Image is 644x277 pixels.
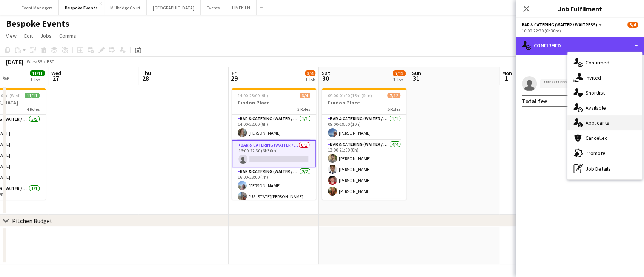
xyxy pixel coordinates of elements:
span: 3/4 [627,22,638,28]
app-card-role: Bar & Catering (Waiter / waitress)4/413:00-21:00 (8h)[PERSON_NAME][PERSON_NAME][PERSON_NAME][PERS... [322,140,406,199]
div: [DATE] [6,58,23,66]
button: Events [201,0,226,15]
app-card-role: Bar & Catering (Waiter / waitress)2/216:00-23:00 (7h)[PERSON_NAME][US_STATE][PERSON_NAME] [232,167,316,204]
span: 11/11 [25,93,40,98]
h3: Job Fulfilment [516,4,644,14]
app-job-card: 09:00-01:00 (16h) (Sun)7/12Findon Place5 RolesBar & Catering (Waiter / waitress)1/109:00-19:00 (1... [322,88,406,200]
h1: Bespoke Events [6,18,69,29]
span: 11/11 [30,70,45,76]
span: 09:00-01:00 (16h) (Sun) [328,93,372,98]
span: Comms [59,32,76,39]
span: Thu [141,70,151,77]
span: 1 [501,74,512,83]
button: LIMEKILN [226,0,257,15]
span: Jobs [40,32,52,39]
button: Bespoke Events [59,0,104,15]
div: Available [567,100,642,115]
span: 29 [231,74,238,83]
a: View [3,31,20,41]
span: Fri [232,70,238,77]
span: 7/12 [387,93,400,98]
button: Event Managers [15,0,59,15]
span: Bar & Catering (Waiter / waitress) [522,22,597,28]
span: 5 Roles [387,106,400,112]
h3: Findon Place [232,99,316,106]
div: 1 Job [305,77,315,83]
span: 3/4 [300,93,310,98]
div: 16:00-22:30 (6h30m) [522,28,638,34]
div: Applicants [567,115,642,130]
span: Week 35 [25,59,44,64]
a: Jobs [37,31,55,41]
a: Comms [56,31,79,41]
span: Wed [51,70,61,77]
span: 14:00-23:00 (9h) [238,93,268,98]
button: Bar & Catering (Waiter / waitress) [522,22,603,28]
span: 27 [50,74,61,83]
span: 30 [321,74,330,83]
app-card-role: Bar & Catering (Waiter / waitress)1/114:00-22:00 (8h)[PERSON_NAME] [232,115,316,140]
button: [GEOGRAPHIC_DATA] [147,0,201,15]
span: Sun [412,70,421,77]
div: Confirmed [516,37,644,55]
div: 1 Job [30,77,45,83]
div: Job Details [567,161,642,176]
span: 28 [140,74,151,83]
span: 4 Roles [27,106,40,112]
span: Sat [322,70,330,77]
a: Edit [21,31,36,41]
span: Mon [502,70,512,77]
span: 3 Roles [297,106,310,112]
button: Millbridge Court [104,0,147,15]
app-card-role: Bar & Catering (Waiter / waitress)1/109:00-19:00 (10h)[PERSON_NAME] [322,115,406,140]
div: Promote [567,145,642,161]
span: Edit [24,32,33,39]
app-card-role: Bar & Catering (Waiter / waitress)0/116:00-22:30 (6h30m) [232,140,316,167]
div: Cancelled [567,130,642,145]
span: 31 [411,74,421,83]
div: 1 Job [393,77,405,83]
div: BST [47,59,54,64]
div: Invited [567,70,642,85]
div: Total fee [522,97,547,105]
app-job-card: 14:00-23:00 (9h)3/4Findon Place3 RolesBar & Catering (Waiter / waitress)1/114:00-22:00 (8h)[PERSO... [232,88,316,200]
div: Shortlist [567,85,642,100]
div: Confirmed [567,55,642,70]
span: View [6,32,17,39]
div: Kitchen Budget [12,217,52,225]
h3: Findon Place [322,99,406,106]
span: 7/12 [393,70,406,76]
span: 3/4 [305,70,315,76]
